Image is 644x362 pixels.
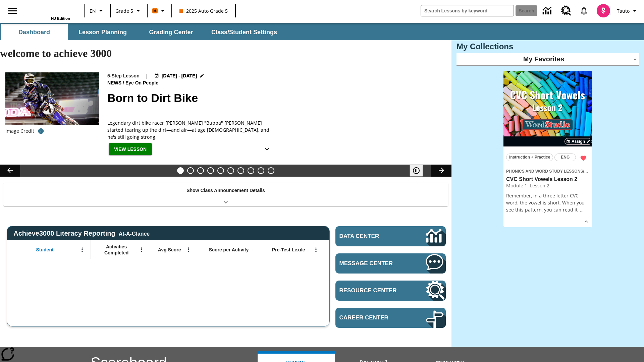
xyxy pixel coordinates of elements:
div: Legendary dirt bike racer [PERSON_NAME] "Bubba" [PERSON_NAME] started tearing up the dirt—and air... [107,119,275,140]
div: Home [26,2,70,20]
button: Slide 6 One Idea, Lots of Hard Work [227,167,234,174]
span: Message Center [339,260,406,267]
span: Activities Completed [94,244,139,256]
button: Class/Student Settings [206,24,282,40]
button: Boost Class color is orange. Change class color [150,5,169,17]
span: / [123,80,124,85]
input: search field [421,5,514,16]
button: Slide 7 Pre-release lesson [237,167,244,174]
span: ENG [561,154,570,161]
span: B [153,6,157,15]
p: Remember, in a three letter CVC word, the vowel is short. When you see this pattern, you can read... [506,192,589,213]
div: lesson details [503,71,592,228]
span: Avg Score [158,247,181,253]
a: Resource Center, Will open in new tab [335,281,446,301]
span: Instruction + Practice [509,154,550,161]
h3: My Collections [457,42,639,51]
span: … [580,206,584,213]
button: Show Details [581,217,591,227]
span: Pre-Test Lexile [272,247,305,253]
button: Profile/Settings [614,5,641,17]
button: Dashboard [1,24,68,40]
button: Pause [410,165,423,177]
button: Aug 18 - Aug 18 Choose Dates [153,72,206,79]
span: Tauto [617,7,630,14]
button: Open side menu [3,1,22,21]
button: Slide 5 What's the Big Idea? [217,167,224,174]
div: My Favorites [457,53,639,66]
button: Language: EN, Select a language [87,5,108,17]
button: Slide 9 Making a Difference for the Planet [258,167,264,174]
button: Open Menu [137,245,147,255]
img: avatar image [597,4,610,17]
a: Resource Center, Will open in new tab [557,2,575,20]
span: EN [90,7,96,14]
button: Open Menu [183,245,194,255]
button: Slide 10 Sleepless in the Animal Kingdom [268,167,274,174]
button: Slide 1 Born to Dirt Bike [177,167,184,174]
span: Achieve3000 Literacy Reporting [13,230,150,237]
a: Career Center [335,308,446,328]
img: Motocross racer James Stewart flies through the air on his dirt bike. [5,72,99,125]
div: Pause [410,165,430,177]
span: Student [36,247,54,253]
span: Score per Activity [209,247,249,253]
button: View Lesson [109,143,152,156]
a: Notifications [575,2,593,19]
span: Eye On People [125,79,160,87]
button: Show Details [260,143,274,156]
button: Lesson Planning [69,24,136,40]
span: 2025 Auto Grade 5 [179,7,228,14]
button: Instruction + Practice [506,154,553,161]
button: Remove from Favorites [577,152,589,164]
button: Slide 4 Taking Movies to the X-Dimension [207,167,214,174]
span: [DATE] - [DATE] [162,72,197,79]
span: Grade 5 [115,7,133,14]
span: Assign [572,138,585,144]
p: Image Credit [5,128,34,134]
button: Open Menu [77,245,87,255]
a: Data Center [335,226,446,246]
span: Data Center [339,233,403,240]
span: NJ Edition [51,16,70,20]
h2: Born to Dirt Bike [107,89,443,107]
button: Lesson carousel, Next [431,165,451,177]
button: Credit: Rick Scuteri/AP Images [34,125,48,137]
button: Slide 2 Cars of the Future? [187,167,194,174]
button: Grading Center [138,24,205,40]
button: Assign Choose Dates [565,138,592,145]
p: 5-Step Lesson [107,72,140,79]
p: Show Class Announcement Details [186,187,265,194]
span: Resource Center [339,287,406,294]
span: CVC Short Vowels [584,169,619,174]
span: Phonics and Word Study Lessons [506,169,583,174]
span: Legendary dirt bike racer James "Bubba" Stewart started tearing up the dirt—and air—at age 4, and... [107,119,275,140]
button: ENG [554,154,576,161]
a: Home [26,3,70,16]
button: Select a new avatar [593,2,614,19]
h3: CVC Short Vowels Lesson 2 [506,176,589,183]
button: Slide 8 Career Lesson [248,167,254,174]
span: News [107,79,123,87]
button: Grade: Grade 5, Select a grade [113,5,145,17]
button: Slide 3 Do You Want Fries With That? [197,167,204,174]
span: Topic: Phonics and Word Study Lessons/CVC Short Vowels [506,167,589,175]
a: Message Center [335,253,446,274]
div: At-A-Glance [119,230,150,237]
button: Open Menu [311,245,321,255]
span: / [583,168,588,174]
span: Career Center [339,314,406,321]
span: | [145,72,148,79]
div: Show Class Announcement Details [3,183,448,206]
a: Data Center [539,2,557,20]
